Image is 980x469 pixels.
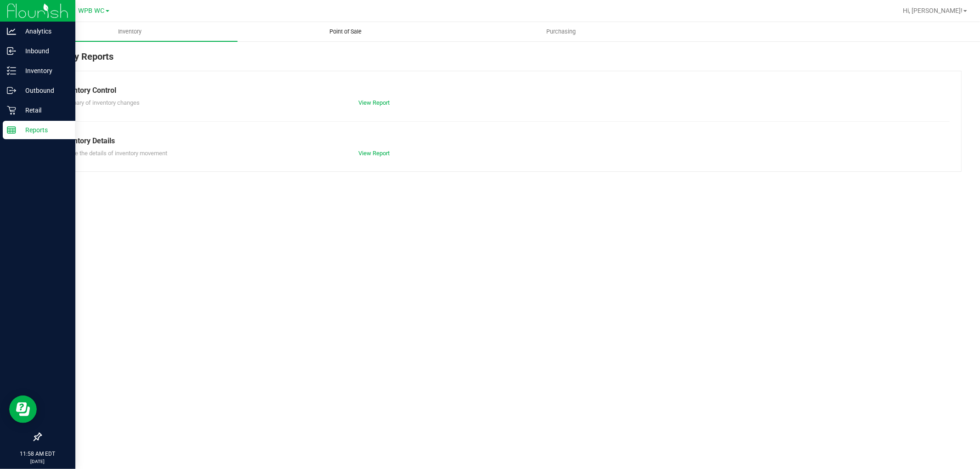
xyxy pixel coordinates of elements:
[106,28,154,36] span: Inventory
[59,85,943,96] div: Inventory Control
[59,136,943,147] div: Inventory Details
[59,99,140,106] span: Summary of inventory changes
[358,99,390,106] a: View Report
[238,22,453,41] a: Point of Sale
[453,22,668,41] a: Purchasing
[16,65,71,76] p: Inventory
[534,28,588,36] span: Purchasing
[4,450,71,458] p: 11:58 AM EDT
[7,27,16,36] inline-svg: Analytics
[22,22,238,41] a: Inventory
[59,150,167,157] span: Explore the details of inventory movement
[903,7,963,14] span: Hi, [PERSON_NAME]!
[7,66,16,75] inline-svg: Inventory
[7,86,16,95] inline-svg: Outbound
[16,26,71,37] p: Analytics
[317,28,374,36] span: Point of Sale
[79,7,105,15] span: WPB WC
[7,106,16,115] inline-svg: Retail
[358,150,390,157] a: View Report
[4,458,71,465] p: [DATE]
[7,125,16,135] inline-svg: Reports
[7,46,16,56] inline-svg: Inbound
[16,124,71,136] p: Reports
[9,396,37,423] iframe: Resource center
[16,85,71,96] p: Outbound
[16,105,71,116] p: Retail
[40,50,962,71] div: Inventory Reports
[16,45,71,57] p: Inbound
